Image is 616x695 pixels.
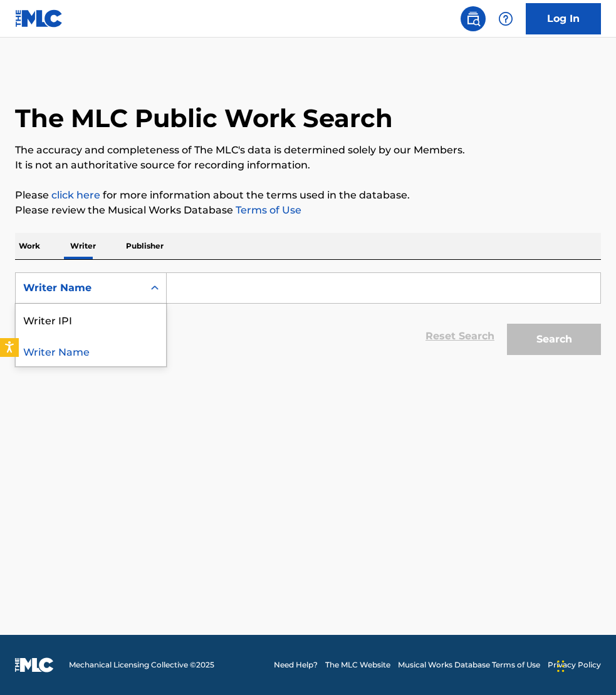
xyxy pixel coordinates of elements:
form: Search Form [15,272,601,361]
a: Log In [526,3,601,34]
iframe: Chat Widget [553,635,616,695]
div: Help [493,6,518,31]
div: Drag [557,647,565,685]
a: Privacy Policy [548,659,601,671]
img: help [498,11,513,26]
p: Work [15,233,44,259]
p: Please review the Musical Works Database [15,203,601,218]
p: The accuracy and completeness of The MLC's data is determined solely by our Members. [15,143,601,158]
a: The MLC Website [325,659,390,671]
p: Publisher [122,233,167,259]
a: click here [51,189,100,201]
p: It is not an authoritative source for recording information. [15,158,601,173]
a: Musical Works Database Terms of Use [398,659,540,671]
div: Writer IPI [16,304,166,335]
p: Writer [66,233,100,259]
span: Mechanical Licensing Collective © 2025 [69,659,214,671]
img: search [466,11,481,26]
div: Writer Name [23,281,136,296]
h1: The MLC Public Work Search [15,103,393,134]
img: MLC Logo [15,9,63,28]
div: Writer Name [16,335,166,366]
p: Please for more information about the terms used in the database. [15,188,601,203]
a: Terms of Use [233,204,301,216]
a: Public Search [461,6,486,31]
a: Need Help? [274,659,318,671]
img: logo [15,657,54,672]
